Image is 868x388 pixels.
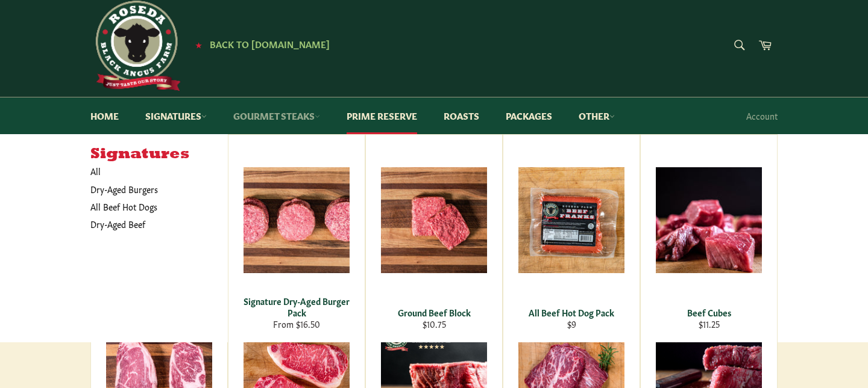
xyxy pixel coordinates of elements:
[244,167,350,273] img: Signature Dry-Aged Burger Pack
[365,134,503,342] a: Ground Beef Block Ground Beef Block $10.75
[78,97,131,134] a: Home
[503,134,640,342] a: All Beef Hot Dog Pack All Beef Hot Dog Pack $9
[640,134,778,342] a: Beef Cubes Beef Cubes $11.25
[195,40,202,49] span: ★
[511,307,632,318] div: All Beef Hot Dog Pack
[236,295,357,319] div: Signature Dry-Aged Burger Pack
[210,37,330,50] span: Back to [DOMAIN_NAME]
[740,98,784,134] a: Account
[494,97,564,134] a: Packages
[90,146,228,163] h5: Signatures
[518,167,624,273] img: All Beef Hot Dog Pack
[567,97,627,134] a: Other
[236,318,357,330] div: From $16.50
[649,318,770,330] div: $11.25
[228,134,365,342] a: Signature Dry-Aged Burger Pack Signature Dry-Aged Burger Pack From $16.50
[84,180,216,198] a: Dry-Aged Burgers
[84,215,216,233] a: Dry-Aged Beef
[221,97,332,134] a: Gourmet Steaks
[381,167,487,273] img: Ground Beef Block
[84,198,216,215] a: All Beef Hot Dogs
[432,97,491,134] a: Roasts
[84,162,228,180] a: All
[511,318,632,330] div: $9
[374,318,495,330] div: $10.75
[649,307,770,318] div: Beef Cubes
[90,1,181,91] img: Roseda Beef
[335,97,429,134] a: Prime Reserve
[189,40,330,49] a: ★ Back to [DOMAIN_NAME]
[374,307,495,318] div: Ground Beef Block
[133,97,219,134] a: Signatures
[656,167,762,273] img: Beef Cubes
